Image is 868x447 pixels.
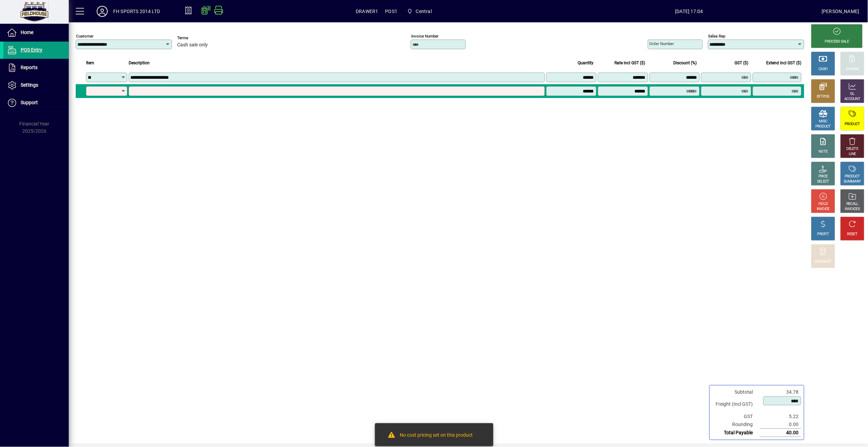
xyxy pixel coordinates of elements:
[411,34,439,39] mat-label: Invoice number
[3,24,69,41] a: Home
[760,413,801,421] td: 5.22
[708,34,726,39] mat-label: Sales rep
[416,6,432,17] span: Central
[385,6,398,17] span: POS1
[674,59,697,67] span: Discount (%)
[847,201,859,207] div: RECALL
[650,41,674,46] mat-label: Order number
[849,152,856,157] div: LINE
[712,421,760,429] td: Rounding
[822,6,859,17] div: [PERSON_NAME]
[21,47,42,53] span: POS Entry
[847,146,858,152] div: DELETE
[3,94,69,111] a: Support
[21,100,38,105] span: Support
[113,6,160,17] div: FH SPORTS 2014 LTD
[86,59,94,67] span: Item
[844,179,861,184] div: SUMMARY
[817,179,829,184] div: SELECT
[815,124,831,129] div: PRODUCT
[819,174,828,179] div: PRICE
[760,429,801,437] td: 40.00
[819,119,827,124] div: MISC
[819,67,828,72] div: CASH
[767,59,802,67] span: Extend incl GST ($)
[735,59,749,67] span: GST ($)
[91,5,113,18] button: Profile
[850,91,855,97] div: GL
[356,6,378,17] span: DRAWER1
[760,388,801,396] td: 34.78
[177,42,208,48] span: Cash sale only
[3,77,69,94] a: Settings
[21,65,37,70] span: Reports
[129,59,150,67] span: Description
[819,201,828,207] div: HOLD
[845,207,860,212] div: INVOICES
[557,6,822,17] span: [DATE] 17:04
[404,5,435,18] span: Central
[845,174,860,179] div: PRODUCT
[21,82,38,88] span: Settings
[819,149,828,154] div: NOTE
[400,432,473,440] div: No cost pricing set on this product
[21,30,33,35] span: Home
[712,396,760,413] td: Freight (Incl GST)
[615,59,645,67] span: Rate incl GST ($)
[845,122,860,127] div: PRODUCT
[712,429,760,437] td: Total Payable
[712,388,760,396] td: Subtotal
[177,36,218,40] span: Terms
[817,94,830,99] div: EFTPOS
[578,59,594,67] span: Quantity
[760,421,801,429] td: 0.00
[817,207,829,212] div: INVOICE
[846,67,859,72] div: CHARGE
[845,97,860,102] div: ACCOUNT
[847,232,858,237] div: RESET
[76,34,94,39] mat-label: Customer
[3,59,69,76] a: Reports
[825,39,849,44] div: PROCESS SALE
[817,232,829,237] div: PROFIT
[712,413,760,421] td: GST
[815,259,832,264] div: DISCOUNT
